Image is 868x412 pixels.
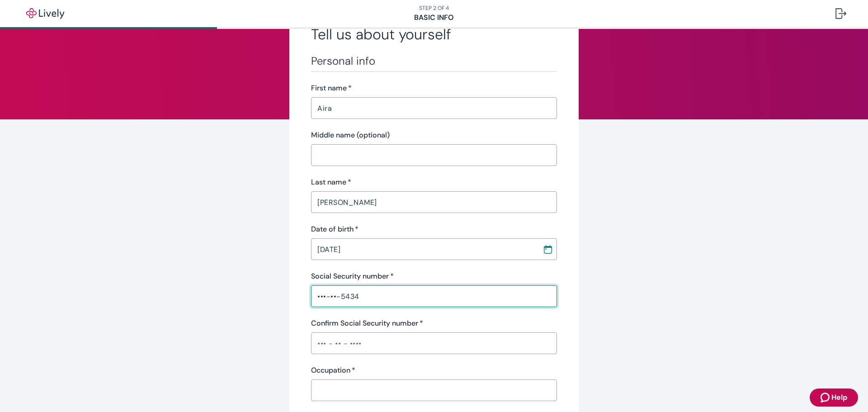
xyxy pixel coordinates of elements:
[540,241,556,257] button: Choose date, selected date is Jun 28, 1981
[821,392,831,403] svg: Zendesk support icon
[311,25,557,43] h2: Tell us about yourself
[311,334,557,352] input: ••• - •• - ••••
[831,392,847,403] span: Help
[311,318,423,329] label: Confirm Social Security number
[311,83,352,94] label: First name
[311,54,557,68] h3: Personal info
[311,130,390,141] label: Middle name (optional)
[311,287,557,305] input: ••• - •• - ••••
[311,365,355,376] label: Occupation
[810,388,858,407] button: Zendesk support iconHelp
[311,224,359,235] label: Date of birth
[20,8,71,19] img: Lively
[311,177,351,188] label: Last name
[543,245,552,254] svg: Calendar
[311,271,394,282] label: Social Security number
[828,3,854,24] button: Log out
[311,240,536,258] input: MM / DD / YYYY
